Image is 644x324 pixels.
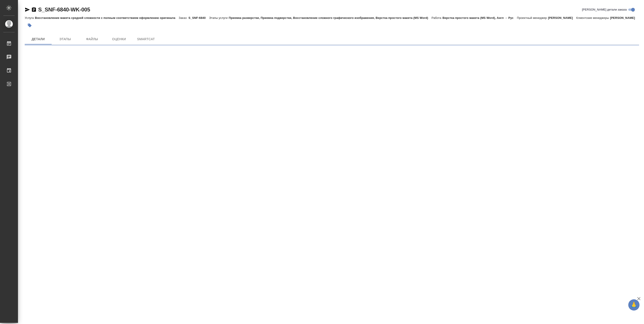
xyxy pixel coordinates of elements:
button: Добавить тэг [25,20,35,30]
p: Верстка простого макета (MS Word), Англ → Рус [442,16,517,20]
p: Работа [432,16,443,20]
p: [PERSON_NAME] [548,16,576,20]
span: Детали [27,36,49,42]
button: 🙏 [628,299,640,311]
p: Клиентские менеджеры [576,16,610,20]
span: 🙏 [630,300,638,310]
p: Проектный менеджер [517,16,548,20]
span: Этапы [54,36,76,42]
p: [PERSON_NAME] [610,16,638,20]
button: Скопировать ссылку для ЯМессенджера [25,7,30,12]
p: Этапы услуги [209,16,229,20]
p: S_SNF-6840 [188,16,209,20]
span: [PERSON_NAME] детали заказа [582,7,627,12]
span: Файлы [81,36,103,42]
p: Приемка разверстки, Приемка подверстки, Восстановление сложного графического изображения, Верстка... [229,16,432,20]
p: Восстановление макета средней сложности с полным соответствием оформлению оригинала [35,16,179,20]
a: S_SNF-6840-WK-005 [38,7,90,13]
span: Оценки [108,36,130,42]
p: Заказ: [179,16,188,20]
button: Скопировать ссылку [31,7,37,12]
span: SmartCat [135,36,157,42]
p: Услуга [25,16,35,20]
